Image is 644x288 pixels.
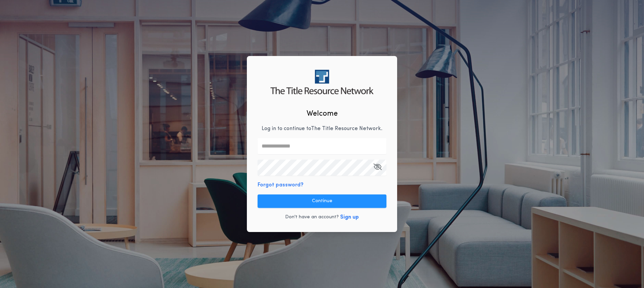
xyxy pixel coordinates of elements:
p: Don't have an account? [285,214,339,221]
button: Sign up [340,213,359,221]
h2: Welcome [307,108,338,119]
p: Log in to continue to The Title Resource Network . [262,125,382,133]
button: Continue [258,194,386,208]
button: Forgot password? [258,181,304,189]
img: logo [270,70,373,94]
